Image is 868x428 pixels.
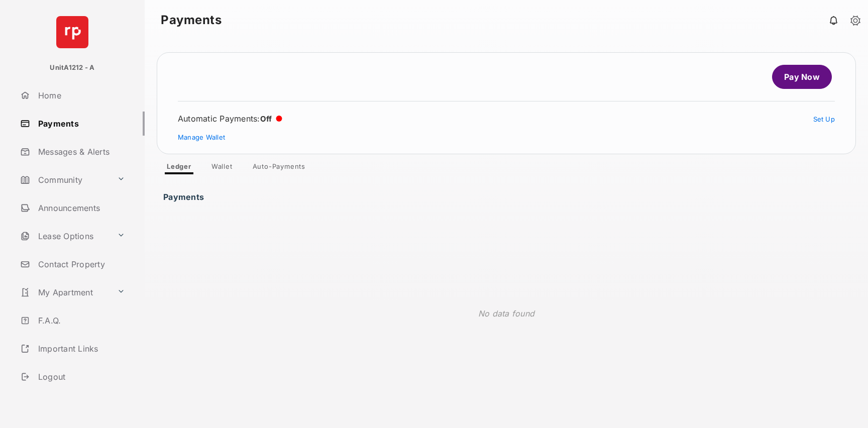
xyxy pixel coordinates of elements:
img: svg+xml;base64,PHN2ZyB4bWxucz0iaHR0cDovL3d3dy53My5vcmcvMjAwMC9zdmciIHdpZHRoPSI2NCIgaGVpZ2h0PSI2NC... [56,16,88,48]
a: Payments [16,112,145,136]
a: Lease Options [16,224,113,248]
a: F.A.Q. [16,308,145,333]
p: No data found [478,307,534,319]
strong: Payments [161,14,222,26]
a: Manage Wallet [178,133,225,141]
a: Logout [16,365,145,389]
a: My Apartment [16,280,113,304]
div: Automatic Payments : [178,114,282,124]
a: Messages & Alerts [16,140,145,164]
h3: Payments [163,192,207,196]
a: Set Up [813,115,835,123]
a: Ledger [159,162,199,174]
a: Contact Property [16,252,145,276]
a: Important Links [16,337,129,361]
a: Auto-Payments [245,162,313,174]
a: Community [16,168,113,192]
a: Home [16,83,145,108]
a: Wallet [203,162,241,174]
p: UnitA1212 - A [50,63,94,73]
a: Announcements [16,196,145,220]
span: Off [260,114,272,124]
